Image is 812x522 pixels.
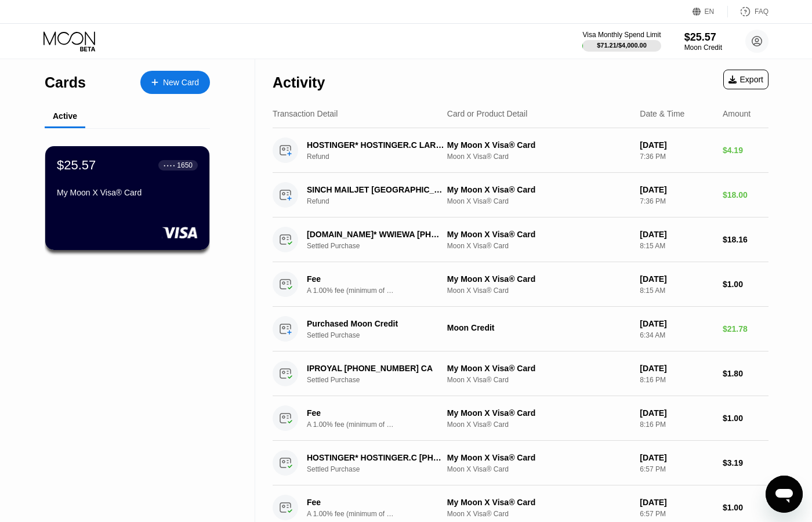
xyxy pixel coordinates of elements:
div: Moon X Visa® Card [447,242,630,250]
div: [DOMAIN_NAME]* WWIEWA [PHONE_NUMBER] US [307,230,445,239]
div: Fee [307,408,388,418]
div: My Moon X Visa® Card [447,185,630,194]
div: 8:16 PM [640,420,713,429]
div: FAQ [755,8,768,16]
div: $1.00 [723,414,768,423]
div: Settled Purchase [307,331,455,339]
div: Active [53,111,77,121]
div: EN [705,8,715,16]
div: $18.16 [723,235,768,244]
div: [DATE] [640,140,713,150]
div: [DATE] [640,364,713,373]
div: Date & Time [640,109,684,118]
div: Moon X Visa® Card [447,510,630,518]
div: $21.78 [723,324,768,333]
div: Moon X Visa® Card [447,153,630,161]
div: My Moon X Visa® Card [447,408,630,418]
div: [DATE] [640,185,713,194]
div: Purchased Moon CreditSettled PurchaseMoon Credit[DATE]6:34 AM$21.78 [273,307,768,351]
div: Export [723,70,768,89]
div: SINCH MAILJET [GEOGRAPHIC_DATA] [GEOGRAPHIC_DATA]RefundMy Moon X Visa® CardMoon X Visa® Card[DATE... [273,173,768,217]
div: [DATE] [640,319,713,328]
div: 7:36 PM [640,197,713,205]
div: $4.19 [723,146,768,155]
div: Moon Credit [684,43,722,52]
div: 1650 [177,161,193,169]
div: Card or Product Detail [447,109,528,118]
div: Moon X Visa® Card [447,420,630,429]
div: Cards [45,74,86,91]
div: Settled Purchase [307,465,455,473]
div: Settled Purchase [307,242,455,250]
div: Activity [273,74,325,91]
div: 8:15 AM [640,287,713,295]
div: [DOMAIN_NAME]* WWIEWA [PHONE_NUMBER] USSettled PurchaseMy Moon X Visa® CardMoon X Visa® Card[DATE... [273,217,768,262]
div: My Moon X Visa® Card [447,140,630,150]
div: Amount [723,109,751,118]
div: My Moon X Visa® Card [447,274,630,284]
div: HOSTINGER* HOSTINGER.C [PHONE_NUMBER] CY [307,453,445,462]
div: Refund [307,153,455,161]
div: $25.57Moon Credit [684,31,722,52]
div: Settled Purchase [307,376,455,384]
div: [DATE] [640,453,713,462]
div: 7:36 PM [640,153,713,161]
div: $25.57● ● ● ●1650My Moon X Visa® Card [45,146,209,250]
div: $1.00 [723,280,768,289]
div: EN [693,6,728,17]
div: Purchased Moon Credit [307,319,445,328]
div: Moon X Visa® Card [447,465,630,473]
div: Fee [307,498,388,507]
div: [DATE] [640,408,713,418]
div: HOSTINGER* HOSTINGER.C [PHONE_NUMBER] CYSettled PurchaseMy Moon X Visa® CardMoon X Visa® Card[DAT... [273,441,768,485]
div: HOSTINGER* HOSTINGER.C LARNACA CY [307,140,445,150]
div: $25.57 [57,158,96,173]
div: SINCH MAILJET [GEOGRAPHIC_DATA] [GEOGRAPHIC_DATA] [307,185,445,194]
div: $1.00 [723,503,768,512]
div: Visa Monthly Spend Limit [582,31,661,39]
div: A 1.00% fee (minimum of $1.00) is charged on all transactions [307,287,394,295]
div: $18.00 [723,190,768,200]
div: 8:15 AM [640,242,713,250]
div: FAQ [728,6,768,17]
div: Moon Credit [447,323,630,332]
div: New Card [140,71,210,94]
div: FeeA 1.00% fee (minimum of $1.00) is charged on all transactionsMy Moon X Visa® CardMoon X Visa® ... [273,396,768,441]
div: 8:16 PM [640,376,713,384]
div: IPROYAL [PHONE_NUMBER] CA [307,364,445,373]
div: Moon X Visa® Card [447,376,630,384]
div: [DATE] [640,498,713,507]
div: My Moon X Visa® Card [447,364,630,373]
div: $71.21 / $4,000.00 [597,42,647,49]
div: My Moon X Visa® Card [447,230,630,239]
div: IPROYAL [PHONE_NUMBER] CASettled PurchaseMy Moon X Visa® CardMoon X Visa® Card[DATE]8:16 PM$1.80 [273,351,768,396]
div: Refund [307,197,455,205]
div: A 1.00% fee (minimum of $1.00) is charged on all transactions [307,420,394,429]
div: 6:57 PM [640,510,713,518]
div: $25.57 [684,31,722,43]
div: 6:34 AM [640,331,713,339]
div: [DATE] [640,230,713,239]
div: Fee [307,274,388,284]
div: Moon X Visa® Card [447,197,630,205]
div: A 1.00% fee (minimum of $1.00) is charged on all transactions [307,510,394,518]
div: Export [728,75,763,84]
div: Moon X Visa® Card [447,287,630,295]
div: My Moon X Visa® Card [57,188,198,197]
iframe: Button to launch messaging window, conversation in progress [766,476,803,513]
div: New Card [163,78,199,88]
div: $1.80 [723,369,768,378]
div: FeeA 1.00% fee (minimum of $1.00) is charged on all transactionsMy Moon X Visa® CardMoon X Visa® ... [273,262,768,307]
div: My Moon X Visa® Card [447,498,630,507]
div: My Moon X Visa® Card [447,453,630,462]
div: 6:57 PM [640,465,713,473]
div: HOSTINGER* HOSTINGER.C LARNACA CYRefundMy Moon X Visa® CardMoon X Visa® Card[DATE]7:36 PM$4.19 [273,128,768,173]
div: ● ● ● ● [164,164,175,167]
div: Transaction Detail [273,109,338,118]
div: Visa Monthly Spend Limit$71.21/$4,000.00 [582,31,661,52]
div: [DATE] [640,274,713,284]
div: $3.19 [723,458,768,467]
